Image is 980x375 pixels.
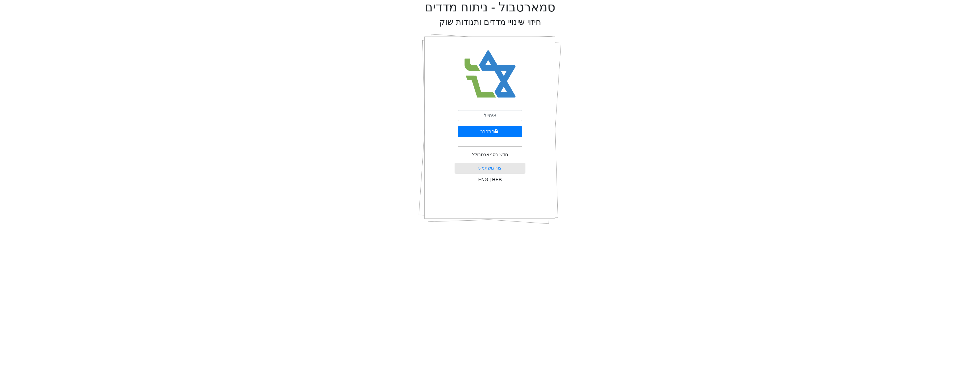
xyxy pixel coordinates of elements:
[489,177,491,182] span: |
[478,166,502,170] a: צור משתמש
[458,110,522,121] input: אימייל
[492,177,502,182] span: HEB
[455,163,526,174] button: צור משתמש
[472,151,508,158] p: חדש בסמארטבול?
[439,17,541,27] h2: חיזוי שינויי מדדים ותנודות שוק
[459,43,521,106] img: Smart Bull
[478,177,488,182] span: ENG
[458,126,522,137] button: התחבר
